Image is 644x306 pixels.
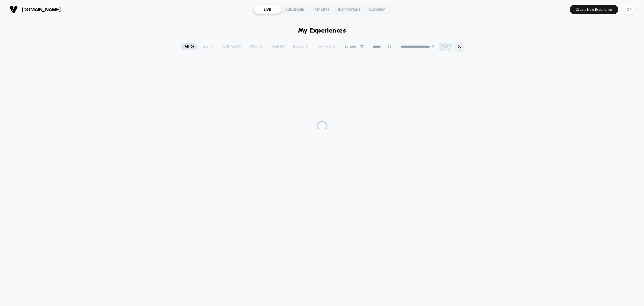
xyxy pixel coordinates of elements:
div: AUDIENCES [281,5,308,14]
div: INSPIRATIONS [336,5,363,14]
button: [DOMAIN_NAME] [8,5,62,14]
p: FC [441,45,445,49]
span: By Label [345,45,357,49]
img: Visually logo [10,5,18,13]
button: CP [622,4,636,15]
div: ACADEMY [363,5,390,14]
div: LIVE [254,5,281,14]
div: CP [624,4,634,15]
h1: My Experiences [298,27,346,35]
button: Create New Experience [570,5,618,14]
p: CP [446,45,451,49]
img: end [432,45,435,48]
span: [DOMAIN_NAME] [22,7,61,12]
div: REPORTS [308,5,336,14]
span: All ( 0 ) [181,43,198,50]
